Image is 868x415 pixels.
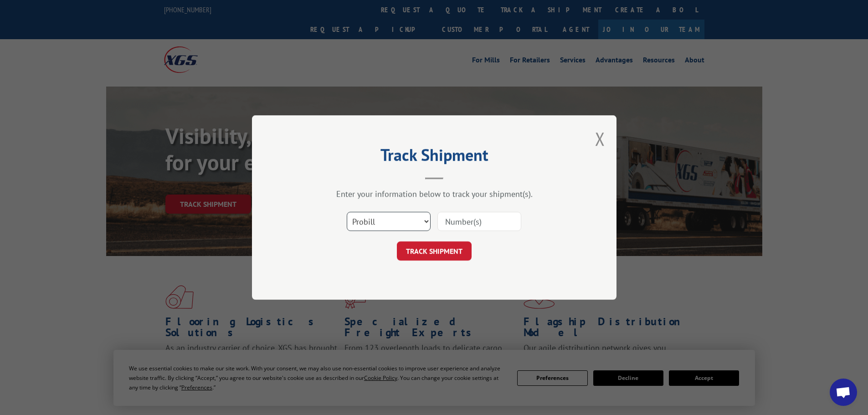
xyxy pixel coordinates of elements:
[595,127,605,151] button: Close modal
[830,379,857,406] div: Open chat
[298,149,571,166] h2: Track Shipment
[298,189,571,199] div: Enter your information below to track your shipment(s).
[437,212,521,231] input: Number(s)
[397,241,472,261] button: TRACK SHIPMENT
